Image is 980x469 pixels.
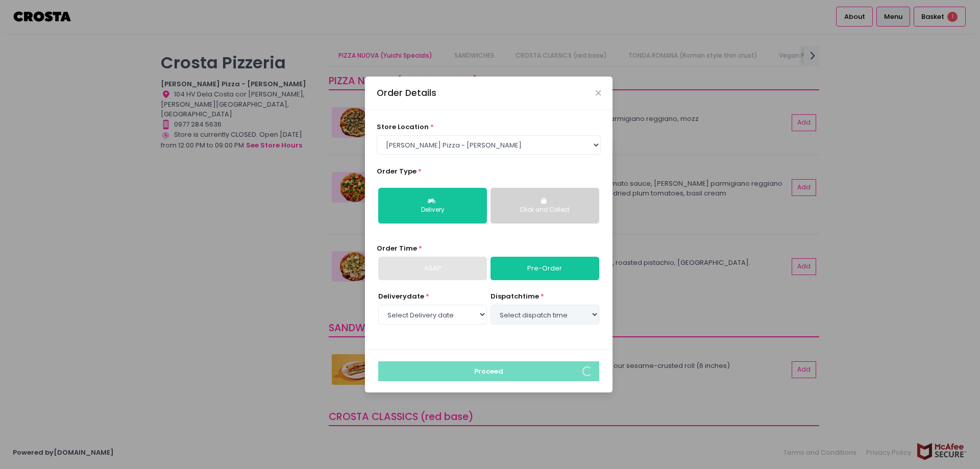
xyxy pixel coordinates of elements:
[378,361,599,381] button: Proceed
[385,206,480,215] div: Delivery
[491,291,539,301] span: dispatch time
[377,243,417,253] span: Order Time
[377,166,416,176] span: Order Type
[491,257,599,280] a: Pre-Order
[498,206,592,215] div: Click and Collect
[378,291,424,301] span: Delivery date
[377,122,429,132] span: store location
[596,90,601,95] button: Close
[377,86,436,100] div: Order Details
